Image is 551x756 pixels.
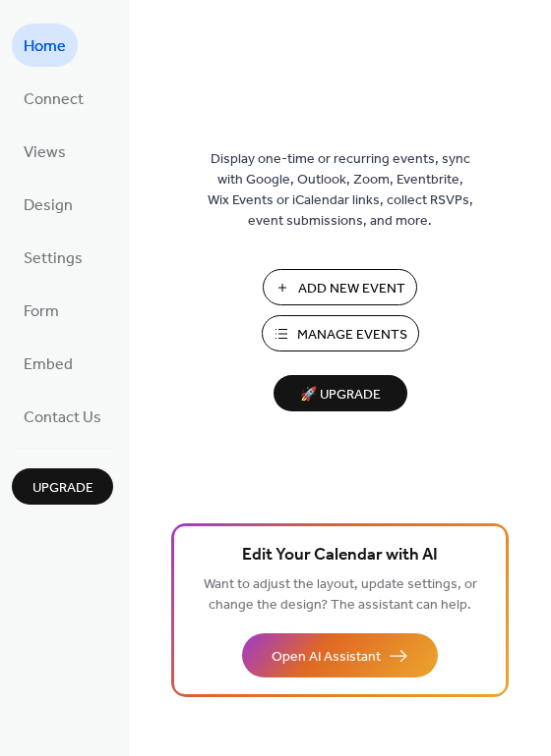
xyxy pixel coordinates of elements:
span: 🚀 Upgrade [285,382,396,408]
a: Contact Us [12,395,113,438]
span: Want to adjust the layout, update settings, or change the design? The assistant can help. [204,571,477,619]
span: Home [24,31,66,63]
a: Form [12,289,71,332]
a: Connect [12,77,95,120]
a: Design [12,183,85,226]
button: Add New Event [263,269,417,305]
button: 🚀 Upgrade [274,375,407,411]
a: Settings [12,236,94,279]
button: Upgrade [12,468,113,505]
span: Contact Us [24,403,101,434]
button: Manage Events [262,315,419,351]
span: Edit Your Calendar with AI [242,542,438,569]
span: Form [24,297,59,328]
span: Design [24,190,73,222]
span: Settings [24,243,83,275]
span: Upgrade [32,478,93,499]
span: Display one-time or recurring events, sync with Google, Outlook, Zoom, Eventbrite, Wix Events or ... [208,149,473,232]
span: Embed [24,350,73,381]
span: Manage Events [297,325,407,346]
span: Views [24,137,66,169]
a: Embed [12,342,85,385]
a: Views [12,130,78,173]
span: Add New Event [298,279,405,299]
button: Open AI Assistant [242,633,438,677]
a: Home [12,24,78,67]
span: Open AI Assistant [272,647,381,668]
span: Connect [24,84,84,116]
